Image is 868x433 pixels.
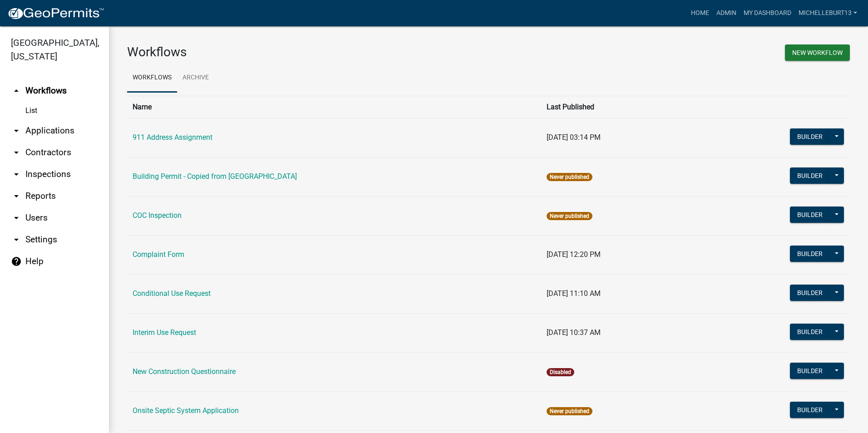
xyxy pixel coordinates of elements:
[11,212,22,223] i: arrow_drop_down
[547,328,601,337] span: [DATE] 10:37 AM
[11,191,22,202] i: arrow_drop_down
[11,125,22,136] i: arrow_drop_down
[790,363,830,379] button: Builder
[127,96,541,118] th: Name
[547,250,601,259] span: [DATE] 12:20 PM
[11,169,22,180] i: arrow_drop_down
[547,289,601,298] span: [DATE] 11:10 AM
[133,172,297,181] a: Building Permit - Copied from [GEOGRAPHIC_DATA]
[133,367,236,376] a: New Construction Questionnaire
[133,133,212,142] a: 911 Address Assignment
[547,173,592,181] span: Never published
[133,289,211,298] a: Conditional Use Request
[11,256,22,267] i: help
[740,5,795,22] a: My Dashboard
[790,324,830,340] button: Builder
[541,96,695,118] th: Last Published
[547,133,601,142] span: [DATE] 03:14 PM
[795,5,861,22] a: michelleburt13
[127,64,177,93] a: Workflows
[790,207,830,223] button: Builder
[133,406,239,415] a: Onsite Septic System Application
[790,402,830,418] button: Builder
[790,128,830,145] button: Builder
[790,285,830,301] button: Builder
[177,64,214,93] a: Archive
[133,211,182,220] a: COC Inspection
[790,167,830,184] button: Builder
[713,5,740,22] a: Admin
[785,44,850,61] button: New Workflow
[547,212,592,220] span: Never published
[11,85,22,96] i: arrow_drop_up
[11,147,22,158] i: arrow_drop_down
[133,328,196,337] a: Interim Use Request
[133,250,184,259] a: Complaint Form
[790,246,830,262] button: Builder
[547,368,574,376] span: Disabled
[127,44,482,60] h3: Workflows
[687,5,713,22] a: Home
[11,234,22,245] i: arrow_drop_down
[547,407,592,415] span: Never published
